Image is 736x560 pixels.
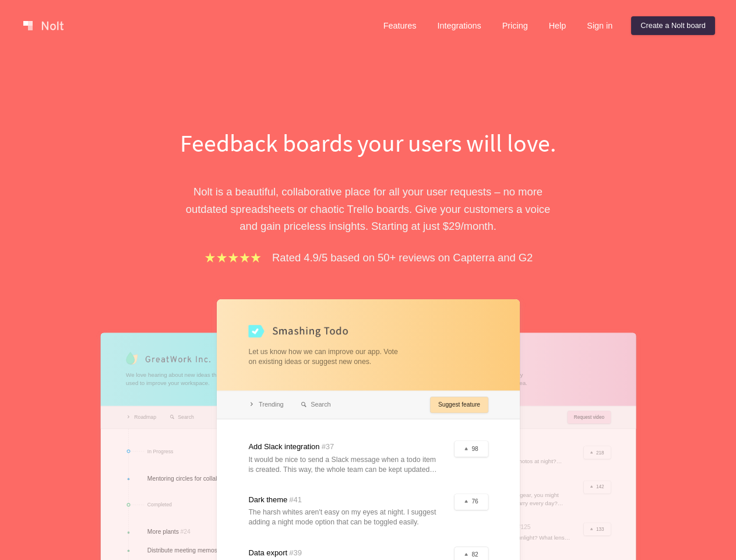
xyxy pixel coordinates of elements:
[272,249,533,266] p: Rated 4.9/5 based on 50+ reviews on Capterra and G2
[493,16,537,35] a: Pricing
[374,16,426,35] a: Features
[167,183,569,235] p: Nolt is a beautiful, collaborative place for all your user requests – no more outdated spreadshee...
[577,16,622,35] a: Sign in
[203,251,263,264] img: stars.b067e34983.png
[428,16,490,35] a: Integrations
[540,16,576,35] a: Help
[631,16,715,35] a: Create a Nolt board
[167,126,569,160] h1: Feedback boards your users will love.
